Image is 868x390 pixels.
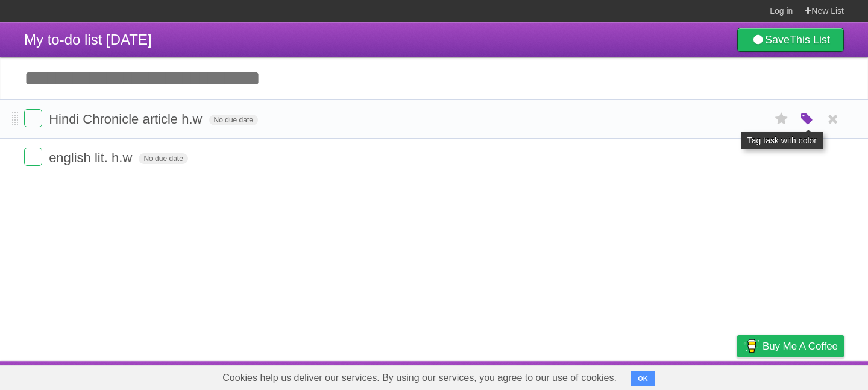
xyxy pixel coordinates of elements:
[737,28,844,52] a: SaveThis List
[617,364,665,387] a: Developers
[681,364,707,387] a: Terms
[763,336,838,357] span: Buy me a coffee
[790,34,830,46] b: This List
[24,31,152,48] span: My to-do list [DATE]
[209,115,258,125] span: No due date
[24,148,42,166] label: Done
[737,335,844,357] a: Buy me a coffee
[49,150,135,165] span: english lit. h.w
[24,109,42,127] label: Done
[768,364,844,387] a: Suggest a feature
[210,366,629,390] span: Cookies help us deliver our services. By using our services, you agree to our use of cookies.
[770,109,793,129] label: Star task
[139,153,187,164] span: No due date
[577,364,602,387] a: About
[743,336,759,356] img: Buy me a coffee
[722,364,753,387] a: Privacy
[631,371,655,386] button: OK
[49,112,205,127] span: Hindi Chronicle article h.w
